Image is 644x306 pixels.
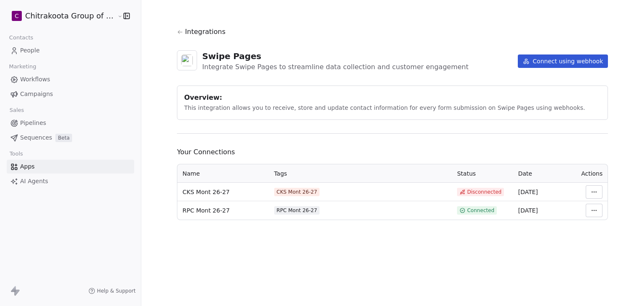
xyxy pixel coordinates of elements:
[5,31,37,44] span: Contacts
[277,207,317,214] div: RPC Mont 26-27
[7,174,134,188] a: AI Agents
[184,104,585,111] span: This integration allows you to receive, store and update contact information for every form submi...
[182,206,230,215] span: RPC Mont 26-27
[20,133,52,142] span: Sequences
[6,148,26,160] span: Tools
[518,170,532,177] span: Date
[182,170,200,177] span: Name
[518,54,608,68] button: Connect using webhook
[7,131,134,145] a: SequencesBeta
[274,170,287,177] span: Tags
[7,87,134,101] a: Campaigns
[185,27,226,37] span: Integrations
[202,62,468,72] div: Integrate Swipe Pages to streamline data collection and customer engagement
[20,90,53,99] span: Campaigns
[184,93,601,103] div: Overview:
[10,9,112,23] button: CChitrakoota Group of Institutions
[25,10,115,21] span: Chitrakoota Group of Institutions
[20,177,48,186] span: AI Agents
[467,189,501,195] span: Disconnected
[97,288,135,294] span: Help & Support
[7,44,134,57] a: People
[177,147,608,157] span: Your Connections
[5,60,40,73] span: Marketing
[6,104,28,117] span: Sales
[20,119,46,127] span: Pipelines
[182,188,229,196] span: CKS Mont 26-27
[20,75,50,84] span: Workflows
[20,162,35,171] span: Apps
[7,116,134,130] a: Pipelines
[15,12,19,20] span: C
[177,27,608,37] a: Integrations
[581,170,602,177] span: Actions
[20,46,40,55] span: People
[467,207,494,214] span: Connected
[55,134,72,142] span: Beta
[181,54,193,66] img: swipepages.svg
[7,73,134,86] a: Workflows
[518,207,538,214] span: [DATE]
[457,170,476,177] span: Status
[277,189,317,195] div: CKS Mont 26-27
[88,288,135,294] a: Help & Support
[202,50,468,62] div: Swipe Pages
[7,160,134,174] a: Apps
[518,189,538,195] span: [DATE]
